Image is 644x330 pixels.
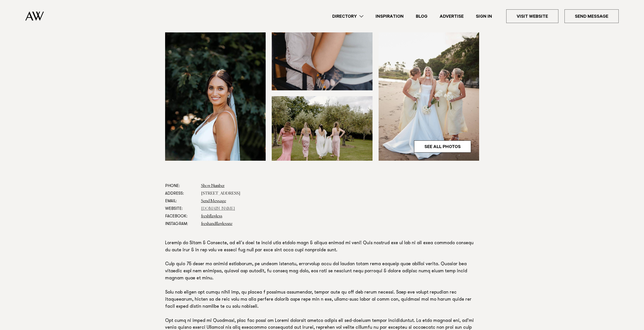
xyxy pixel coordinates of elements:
a: See All Photos [414,140,471,153]
a: freshandflawlessnz [201,222,232,226]
dt: Website: [165,205,197,213]
dt: Phone: [165,182,197,190]
a: Inspiration [369,13,410,20]
img: Auckland Weddings Logo [25,11,44,21]
a: Send Message [201,199,226,203]
a: Advertise [434,13,470,20]
dd: [STREET_ADDRESS] [201,190,479,197]
dt: Instagram: [165,220,197,228]
a: Blog [410,13,434,20]
a: [DOMAIN_NAME] [201,207,235,211]
a: Visit Website [506,9,558,23]
dt: Facebook: [165,213,197,220]
a: Sign In [470,13,498,20]
dt: Address: [165,190,197,197]
a: freshflawless [201,214,222,218]
a: Directory [326,13,369,20]
dt: Email: [165,197,197,205]
a: Send Message [564,9,619,23]
a: Show Number [201,184,225,188]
